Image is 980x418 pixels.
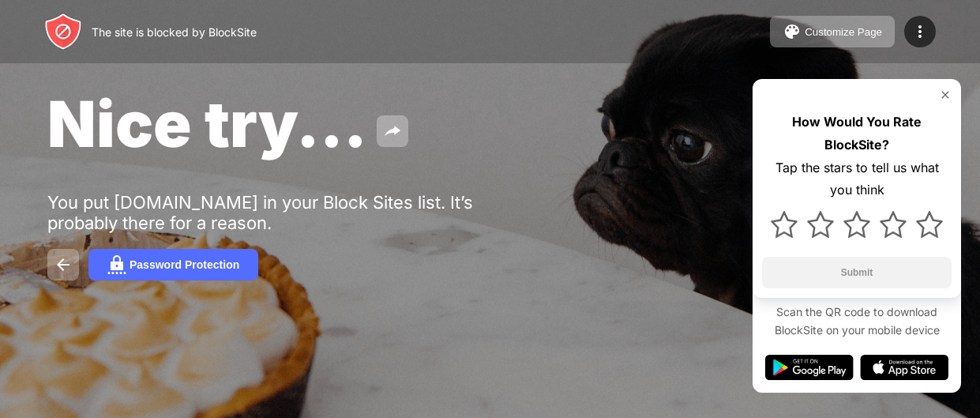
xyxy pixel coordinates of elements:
[783,22,802,41] img: pallet.svg
[383,122,402,141] img: share.svg
[130,258,239,271] div: Password Protection
[762,257,952,288] button: Submit
[54,255,73,274] img: back.svg
[762,111,952,156] div: How Would You Rate BlockSite?
[807,211,834,238] img: star.svg
[88,249,258,281] button: Password Protection
[916,211,943,238] img: star.svg
[107,255,126,274] img: password.svg
[765,355,854,380] img: google-play.svg
[770,16,895,47] button: Customize Page
[939,88,952,101] img: rate-us-close.svg
[762,156,952,202] div: Tap the stars to tell us what you think
[771,211,798,238] img: star.svg
[911,22,929,41] img: menu-icon.svg
[92,25,257,39] div: The site is blocked by BlockSite
[47,85,367,162] span: Nice try...
[805,26,882,38] div: Customize Page
[880,211,907,238] img: star.svg
[843,211,870,238] img: star.svg
[860,355,948,380] img: app-store.svg
[47,192,535,233] div: You put [DOMAIN_NAME] in your Block Sites list. It’s probably there for a reason.
[44,13,82,51] img: header-logo.svg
